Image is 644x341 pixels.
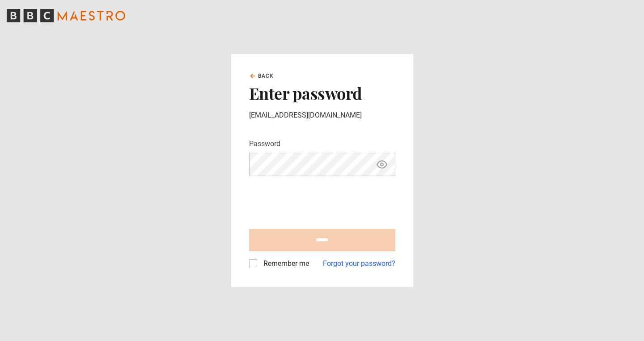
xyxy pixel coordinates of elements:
label: Remember me [260,258,309,269]
label: Password [249,139,280,149]
a: Forgot your password? [323,258,395,269]
button: Show password [374,157,390,173]
span: Back [258,72,274,80]
p: [EMAIL_ADDRESS][DOMAIN_NAME] [249,110,395,121]
h2: Enter password [249,84,395,102]
a: Back [249,72,274,80]
iframe: reCAPTCHA [249,183,385,218]
svg: BBC Maestro [7,9,125,22]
